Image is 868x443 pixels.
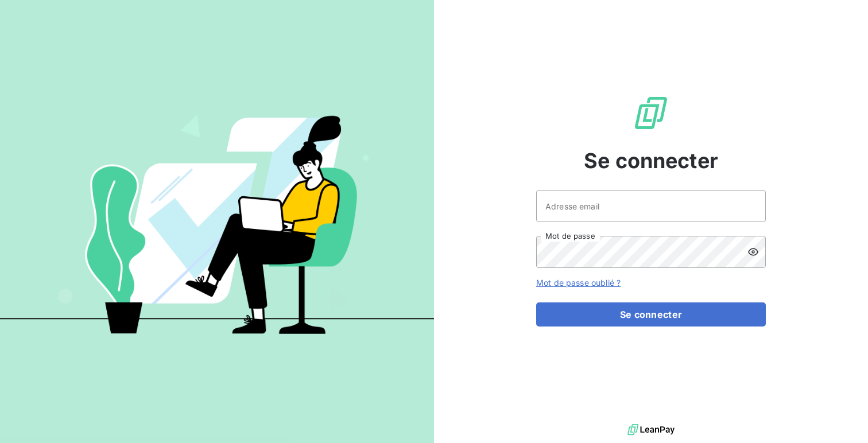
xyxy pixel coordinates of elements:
span: Se connecter [584,145,718,176]
button: Se connecter [536,302,766,327]
input: placeholder [536,190,766,222]
a: Mot de passe oublié ? [536,278,621,287]
img: logo [627,421,675,438]
img: Logo LeanPay [633,95,669,131]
